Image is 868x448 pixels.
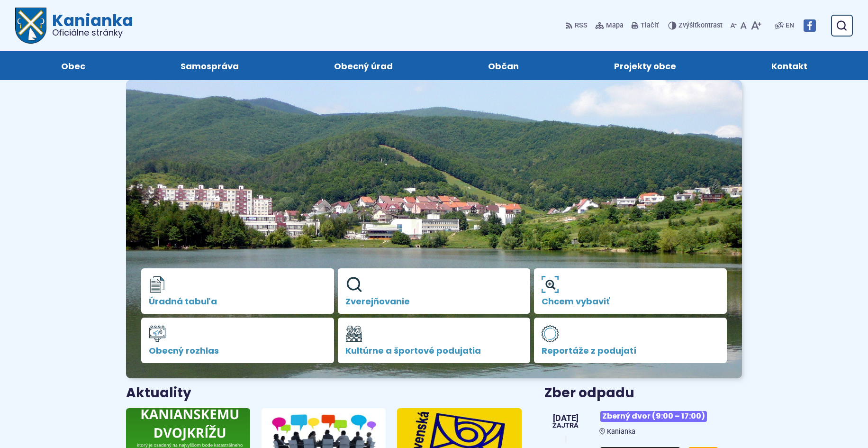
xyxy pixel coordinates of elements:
[600,411,707,422] span: Zberný dvor (9:00 – 17:00)
[771,51,807,80] span: Kontakt
[46,12,133,37] h1: Kanianka
[575,20,588,31] span: RSS
[728,16,739,36] button: Zmenšiť veľkosť písma
[786,20,794,31] span: EN
[565,16,589,36] a: RSS
[784,20,796,31] a: EN
[181,51,239,80] span: Samospráva
[544,386,742,401] h3: Zber odpadu
[15,8,133,44] a: Logo Kanianka, prejsť na domovskú stránku.
[534,318,727,363] a: Reportáže z podujatí
[593,16,625,36] a: Mapa
[739,16,749,36] button: Nastaviť pôvodnú veľkosť písma
[450,51,557,80] a: Občan
[544,407,742,436] a: Zberný dvor (9:00 – 17:00) Kanianka [DATE] Zajtra
[542,297,719,306] span: Chcem vybaviť
[345,297,523,306] span: Zverejňovanie
[542,346,719,356] span: Reportáže z podujatí
[576,51,714,80] a: Projekty obce
[606,20,624,31] span: Mapa
[338,318,531,363] a: Kultúrne a športové podujatia
[126,386,191,401] h3: Aktuality
[15,8,46,44] img: Prejsť na domovskú stránku
[749,16,763,36] button: Zväčšiť veľkosť písma
[142,51,277,80] a: Samospráva
[607,428,635,436] span: Kanianka
[733,51,845,80] a: Kontakt
[668,16,724,36] button: Zvýšiťkontrast
[534,268,727,314] a: Chcem vybaviť
[149,297,326,306] span: Úradná tabuľa
[641,22,659,30] span: Tlačiť
[552,422,579,429] span: Zajtra
[296,51,431,80] a: Obecný úrad
[488,51,519,80] span: Občan
[614,51,676,80] span: Projekty obce
[678,21,697,29] span: Zvýšiť
[141,318,334,363] a: Obecný rozhlas
[338,268,531,314] a: Zverejňovanie
[23,51,123,80] a: Obec
[52,28,133,37] span: Oficiálne stránky
[141,268,334,314] a: Úradná tabuľa
[552,414,579,422] span: [DATE]
[345,346,523,356] span: Kultúrne a športové podujatia
[149,346,326,356] span: Obecný rozhlas
[804,19,816,32] img: Prejsť na Facebook stránku
[334,51,393,80] span: Obecný úrad
[629,16,660,36] button: Tlačiť
[61,51,85,80] span: Obec
[678,22,723,30] span: kontrast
